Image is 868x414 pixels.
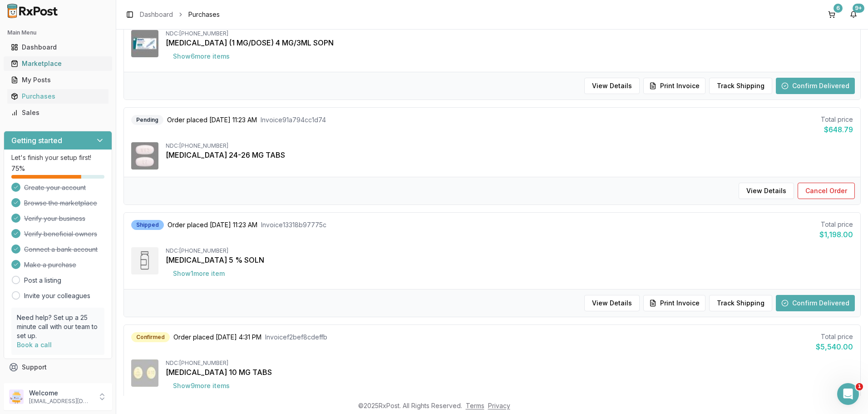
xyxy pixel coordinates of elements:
div: NDC: [PHONE_NUMBER] [166,142,853,150]
div: My Posts [11,75,105,85]
button: Sales [4,105,112,120]
div: $5,540.00 [816,341,853,352]
div: [MEDICAL_DATA] (1 MG/DOSE) 4 MG/3ML SOPN [166,37,853,48]
img: Entresto 24-26 MG TABS [131,142,158,170]
div: $1,198.00 [819,229,853,240]
button: View Details [739,183,794,199]
a: Invite your colleagues [24,291,90,300]
h3: Getting started [11,135,62,146]
div: Total price [819,220,853,229]
div: NDC: [PHONE_NUMBER] [166,247,853,254]
span: 1 [856,383,863,390]
button: View Details [584,295,640,311]
button: 9+ [846,7,861,22]
span: Order placed [DATE] 11:23 AM [167,115,257,125]
img: Ozempic (1 MG/DOSE) 4 MG/3ML SOPN [131,30,158,57]
span: Make a purchase [24,260,76,269]
div: Total price [816,332,853,341]
img: Xiidra 5 % SOLN [131,247,158,274]
button: Show1more item [166,265,232,282]
div: $648.79 [821,124,853,135]
button: Print Invoice [643,295,705,311]
button: Marketplace [4,56,112,71]
div: Purchases [11,92,105,101]
p: [EMAIL_ADDRESS][DOMAIN_NAME] [29,398,92,405]
button: Print Invoice [643,78,705,94]
span: Order placed [DATE] 11:23 AM [168,220,257,229]
div: 9+ [853,4,864,13]
a: Book a call [17,341,52,349]
div: NDC: [PHONE_NUMBER] [166,359,853,367]
img: RxPost Logo [4,4,62,18]
span: Feedback [22,379,53,388]
div: Dashboard [11,43,105,52]
span: Invoice 91a794cc1d74 [261,115,326,125]
button: Feedback [4,375,112,392]
span: Purchases [188,10,220,19]
span: Create your account [24,183,86,192]
button: Track Shipping [709,295,772,311]
button: Confirm Delivered [776,295,855,311]
a: Post a listing [24,276,61,285]
div: Confirmed [131,332,170,342]
a: Sales [7,105,108,121]
button: Cancel Order [798,183,855,199]
p: Let's finish your setup first! [11,153,104,162]
div: Marketplace [11,59,105,68]
button: 6 [824,7,839,22]
span: Verify your business [24,214,85,223]
button: Purchases [4,89,112,104]
a: Dashboard [140,10,173,19]
button: Track Shipping [709,78,772,94]
span: Invoice 13318b97775c [261,220,326,229]
button: Show6more items [166,48,237,65]
button: View Details [584,78,640,94]
div: Pending [131,115,163,125]
p: Welcome [29,389,92,398]
span: Browse the marketplace [24,199,97,208]
div: [MEDICAL_DATA] 10 MG TABS [166,367,853,378]
div: [MEDICAL_DATA] 5 % SOLN [166,254,853,265]
button: Confirm Delivered [776,78,855,94]
p: Need help? Set up a 25 minute call with our team to set up. [17,313,99,340]
button: Dashboard [4,40,112,55]
img: Jardiance 10 MG TABS [131,359,158,387]
div: NDC: [PHONE_NUMBER] [166,30,853,37]
h2: Main Menu [7,29,108,36]
a: Privacy [488,402,510,409]
a: My Posts [7,72,108,88]
div: 6 [833,4,843,13]
div: Total price [821,115,853,124]
a: Purchases [7,88,108,105]
a: Marketplace [7,55,108,72]
span: Verify beneficial owners [24,229,97,239]
iframe: Intercom live chat [837,383,859,405]
div: [MEDICAL_DATA] 24-26 MG TABS [166,150,853,160]
div: Shipped [131,220,164,230]
span: Connect a bank account [24,245,98,254]
div: Sales [11,108,105,117]
nav: breadcrumb [140,10,220,19]
button: Show9more items [166,378,237,394]
span: 75 % [11,164,25,173]
a: Dashboard [7,39,108,55]
button: My Posts [4,73,112,87]
span: Invoice f2bef8cdeffb [265,333,327,342]
button: Support [4,359,112,375]
img: User avatar [9,389,24,404]
span: Order placed [DATE] 4:31 PM [173,333,261,342]
a: Terms [466,402,484,409]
